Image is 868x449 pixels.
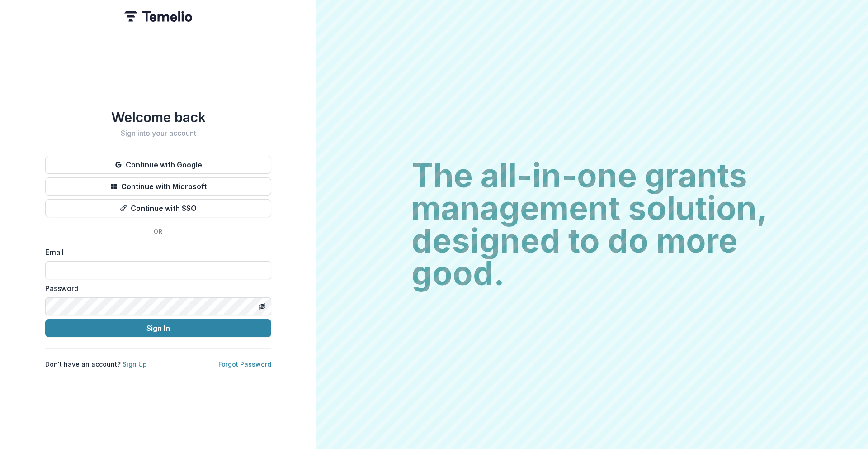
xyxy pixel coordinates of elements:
button: Continue with Microsoft [45,177,271,196]
h2: Sign into your account [45,129,271,138]
a: Forgot Password [218,360,271,368]
label: Email [45,247,266,258]
h1: Welcome back [45,109,271,125]
img: Temelio [124,11,192,22]
button: Sign In [45,319,271,337]
button: Continue with Google [45,156,271,174]
label: Password [45,283,266,294]
a: Sign Up [123,360,147,368]
button: Continue with SSO [45,199,271,217]
button: Toggle password visibility [255,299,269,314]
p: Don't have an account? [45,359,147,369]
